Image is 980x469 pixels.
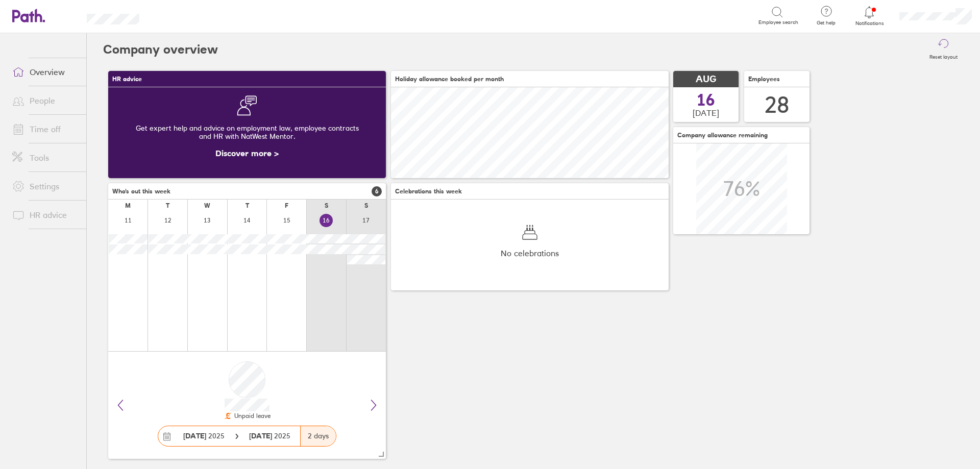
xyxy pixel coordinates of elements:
a: Notifications [853,5,886,27]
span: 2025 [183,432,225,440]
div: W [204,202,210,209]
div: T [166,202,169,209]
a: Discover more > [215,148,279,158]
span: Notifications [853,20,886,27]
span: [DATE] [693,108,719,117]
a: Settings [4,176,86,196]
div: M [125,202,131,209]
a: Time off [4,119,86,139]
span: 2025 [249,432,290,440]
div: S [325,202,328,209]
div: 2 days [300,426,336,446]
label: Reset layout [923,51,964,60]
span: Holiday allowance booked per month [395,76,504,83]
span: Employees [748,76,780,83]
a: HR advice [4,205,86,225]
div: F [285,202,288,209]
strong: [DATE] [249,431,274,440]
a: Overview [4,62,86,82]
h2: Company overview [103,33,218,66]
strong: [DATE] [183,431,206,440]
span: Get help [810,20,843,26]
div: Get expert help and advice on employment law, employee contracts and HR with NatWest Mentor. [116,116,378,149]
button: Reset layout [923,33,964,66]
span: Who's out this week [112,188,170,195]
div: S [364,202,368,209]
div: Search [167,11,193,20]
div: Unpaid leave [232,412,271,419]
div: 28 [765,92,789,118]
span: AUG [696,74,716,85]
a: Tools [4,147,86,168]
span: Company allowance remaining [677,132,768,139]
span: No celebrations [501,249,559,258]
span: 16 [697,92,715,108]
span: Celebrations this week [395,188,462,195]
span: HR advice [112,76,142,83]
span: 6 [372,186,382,196]
span: Employee search [758,19,798,26]
a: People [4,90,86,111]
div: T [246,202,249,209]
